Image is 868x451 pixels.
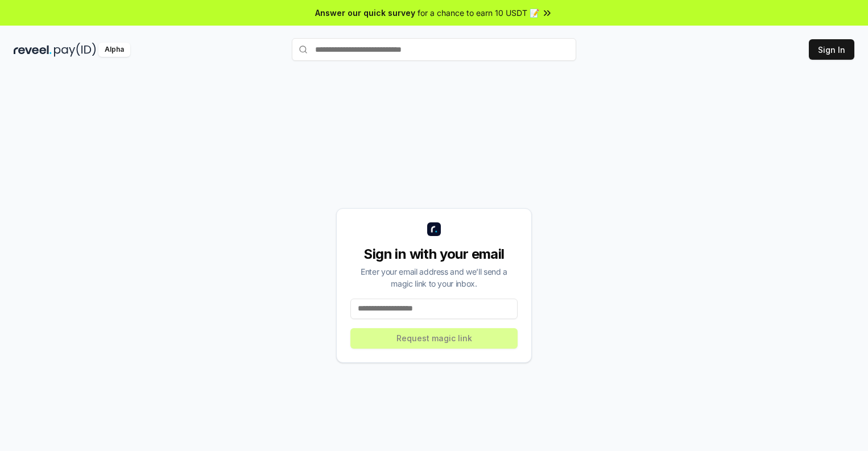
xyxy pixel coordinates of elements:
[14,43,52,57] img: reveel_dark
[98,43,130,57] div: Alpha
[350,266,518,289] div: Enter your email address and we’ll send a magic link to your inbox.
[418,7,539,19] span: for a chance to earn 10 USDT 📝
[427,222,441,236] img: logo_small
[54,43,96,57] img: pay_id
[315,7,415,19] span: Answer our quick survey
[809,39,854,60] button: Sign In
[350,245,518,263] div: Sign in with your email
